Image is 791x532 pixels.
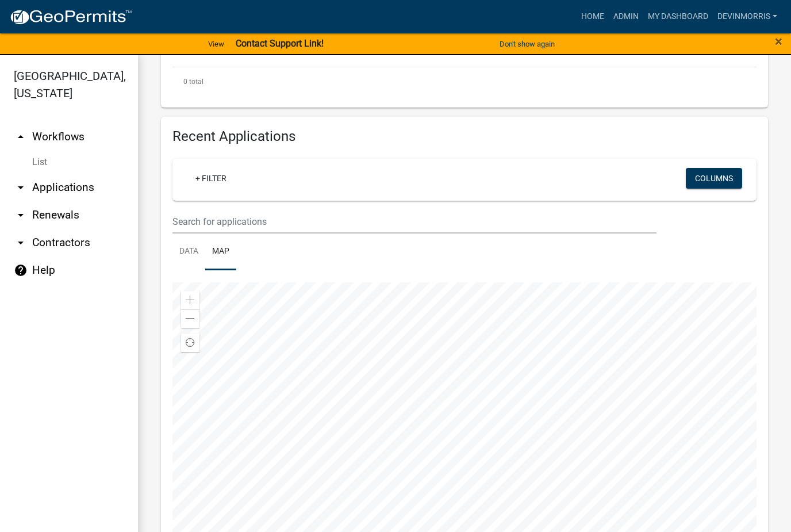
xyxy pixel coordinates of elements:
div: Zoom out [181,309,199,328]
div: 0 total [172,67,757,96]
button: Columns [686,168,742,189]
input: Search for applications [172,210,656,234]
i: arrow_drop_down [14,236,28,250]
i: help [14,263,28,277]
div: Zoom in [181,291,199,309]
strong: Contact Support Link! [236,38,324,49]
i: arrow_drop_up [14,130,28,144]
a: Admin [609,6,643,28]
button: Don't show again [495,35,559,53]
a: My Dashboard [643,6,713,28]
i: arrow_drop_down [14,181,28,194]
h4: Recent Applications [172,128,757,145]
a: Data [172,234,205,270]
a: + Filter [186,168,236,189]
i: arrow_drop_down [14,208,28,222]
a: Devinmorris [713,6,782,28]
span: × [775,33,782,49]
a: Map [205,234,236,270]
button: Close [775,35,782,48]
div: Find my location [181,334,199,352]
a: View [203,35,229,53]
a: Home [577,6,609,28]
